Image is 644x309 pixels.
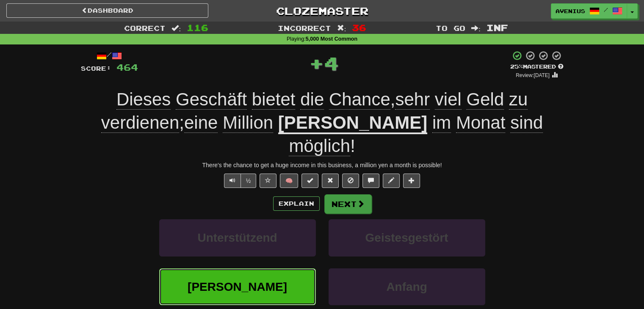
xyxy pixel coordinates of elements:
[223,113,273,133] span: Million
[224,174,241,188] button: Play sentence audio (ctl+space)
[435,89,462,110] span: viel
[81,161,564,169] div: There's the chance to get a huge income in this business, a million yen a month is possible!
[337,25,346,32] span: :
[510,63,523,70] span: 25 %
[510,63,564,71] div: Mastered
[101,89,528,133] span: , ;
[510,113,543,133] span: sind
[221,3,423,18] a: Clozemaster
[471,25,481,32] span: :
[222,174,257,188] div: Text-to-speech controls
[329,268,485,305] button: Anfang
[171,25,181,32] span: :
[301,174,318,188] button: Set this sentence to 100% Mastered (alt+m)
[342,174,359,188] button: Ignore sentence (alt+i)
[260,174,276,188] button: Favorite sentence (alt+f)
[116,89,171,110] span: Dieses
[395,89,430,110] span: sehr
[556,7,585,15] span: Avenius
[365,231,448,244] span: Geistesgestört
[101,113,179,133] span: verdienen
[240,174,257,188] button: ½
[386,280,427,293] span: Anfang
[309,50,324,76] span: +
[289,136,350,156] span: möglich
[81,65,111,72] span: Score:
[184,113,218,133] span: eine
[324,194,372,214] button: Next
[273,196,320,211] button: Explain
[329,219,485,256] button: Geistesgestört
[403,174,420,188] button: Add to collection (alt+a)
[362,174,379,188] button: Discuss sentence (alt+u)
[466,89,504,110] span: Geld
[604,7,608,13] span: /
[383,174,400,188] button: Edit sentence (alt+d)
[159,268,316,305] button: [PERSON_NAME]
[324,52,339,74] span: 4
[280,174,298,188] button: 🧠
[6,3,208,18] a: Dashboard
[456,113,506,133] span: Monat
[322,174,339,188] button: Reset to 0% Mastered (alt+r)
[306,36,357,42] strong: 5,000 Most Common
[289,113,543,156] span: !
[436,24,465,32] span: To go
[509,89,528,110] span: zu
[81,50,138,61] div: /
[116,62,138,72] span: 464
[278,113,427,134] u: [PERSON_NAME]
[329,89,390,110] span: Chance
[176,89,247,110] span: Geschäft
[300,89,324,110] span: die
[432,113,451,133] span: im
[516,72,550,78] small: Review: [DATE]
[486,22,508,33] span: Inf
[187,22,208,33] span: 116
[124,24,166,32] span: Correct
[188,280,287,293] span: [PERSON_NAME]
[278,24,331,32] span: Incorrect
[252,89,296,110] span: bietet
[551,3,627,19] a: Avenius /
[159,219,316,256] button: Unterstützend
[197,231,277,244] span: Unterstützend
[352,22,366,33] span: 36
